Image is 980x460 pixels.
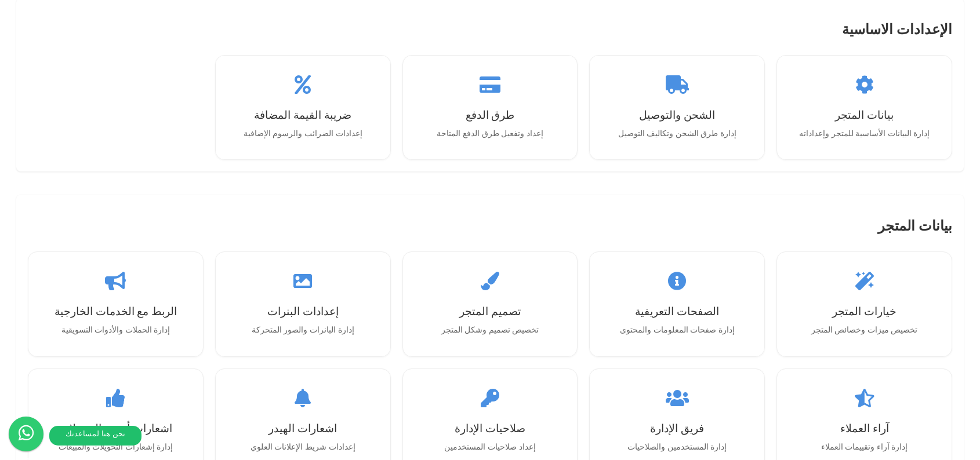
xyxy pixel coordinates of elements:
h3: آراء العملاء [797,422,932,435]
a: الشحن والتوصيلإدارة طرق الشحن وتكاليف التوصيل [598,64,756,152]
h3: صلاحيات الإدارة [423,422,558,435]
p: إدارة آراء وتقييمات العملاء [797,441,932,454]
h3: اشعارات أحدث التحويلات [48,422,183,435]
p: تخصيص ميزات وخصائص المتجر [797,324,932,337]
h2: الإعدادات الاساسية [28,21,952,43]
h3: إعدادات البنرات [235,305,371,318]
h3: الشحن والتوصيل [609,108,745,122]
h3: طرق الدفع [423,108,558,122]
p: إدارة البيانات الأساسية للمتجر وإعداداته [797,127,932,140]
p: إعداد وتفعيل طرق الدفع المتاحة [423,127,558,140]
p: إدارة البانرات والصور المتحركة [235,324,371,337]
p: إدارة طرق الشحن وتكاليف التوصيل [609,127,745,140]
a: الربط مع الخدمات الخارجيةإدارة الحملات والأدوات التسويقية [37,260,195,348]
a: طرق الدفعإعداد وتفعيل طرق الدفع المتاحة [411,64,569,152]
h3: الربط مع الخدمات الخارجية [48,305,183,318]
p: إدارة الحملات والأدوات التسويقية [48,324,183,337]
h3: ضريبة القيمة المضافة [235,108,371,122]
a: إعدادات البنراتإدارة البانرات والصور المتحركة [224,260,382,348]
a: تصميم المتجرتخصيص تصميم وشكل المتجر [411,260,569,348]
h3: تصميم المتجر [423,305,558,318]
p: إعداد صلاحيات المستخدمين [423,441,558,454]
a: خيارات المتجرتخصيص ميزات وخصائص المتجر [785,260,943,348]
a: ضريبة القيمة المضافةإعدادات الضرائب والرسوم الإضافية [224,64,382,152]
a: بيانات المتجرإدارة البيانات الأساسية للمتجر وإعداداته [785,64,943,152]
p: إعدادات شريط الإعلانات العلوي [235,441,371,454]
h2: بيانات المتجر [28,218,952,240]
h3: الصفحات التعريفية [609,305,745,318]
h3: فريق الإدارة [609,422,745,435]
h3: اشعارات الهيدر [235,422,371,435]
p: تخصيص تصميم وشكل المتجر [423,324,558,337]
p: إدارة المستخدمين والصلاحيات [609,441,745,454]
p: إدارة صفحات المعلومات والمحتوى [609,324,745,337]
p: إدارة إشعارات التحويلات والمبيعات [48,441,183,454]
p: إعدادات الضرائب والرسوم الإضافية [235,127,371,140]
h3: خيارات المتجر [797,305,932,318]
a: الصفحات التعريفيةإدارة صفحات المعلومات والمحتوى [598,260,756,348]
h3: بيانات المتجر [797,108,932,122]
